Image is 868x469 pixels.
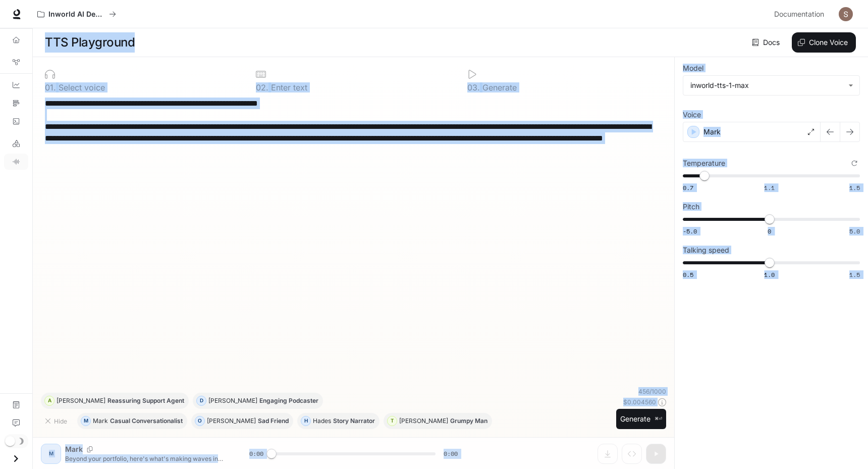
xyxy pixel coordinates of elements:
[764,270,775,279] span: 1.0
[388,413,397,429] div: T
[768,227,771,236] span: 0
[195,413,204,429] div: O
[683,111,701,118] p: Voice
[836,4,856,24] button: User avatar
[4,397,28,413] a: Documentation
[45,393,54,409] div: A
[4,113,28,129] a: Logs
[4,154,28,170] a: TTS Playground
[683,76,859,95] div: inworld-tts-1-max
[683,227,697,236] span: -5.0
[399,418,448,424] p: [PERSON_NAME]
[56,83,105,91] p: Select voice
[4,54,28,70] a: Graph Registry
[623,398,656,406] p: $ 0.004560
[191,413,293,429] button: O[PERSON_NAME]Sad Friend
[849,158,860,169] button: Reset to default
[683,270,693,279] span: 0.5
[683,183,693,192] span: 0.7
[450,418,487,424] p: Grumpy Man
[208,398,257,404] p: [PERSON_NAME]
[77,413,187,429] button: MMarkCasual Conversationalist
[93,418,108,424] p: Mark
[770,4,832,24] a: Documentation
[258,418,289,424] p: Sad Friend
[45,83,56,91] p: 0 1 .
[616,409,666,430] button: Generate⌘⏎
[683,65,703,72] p: Model
[4,135,28,152] a: LLM Playground
[45,32,135,53] h1: TTS Playground
[683,203,699,210] p: Pitch
[480,83,517,91] p: Generate
[41,393,189,409] button: A[PERSON_NAME]Reassuring Support Agent
[301,413,310,429] div: H
[313,418,331,424] p: Hades
[5,435,15,446] span: Dark mode toggle
[259,398,318,404] p: Engaging Podcaster
[33,4,121,24] button: All workspaces
[41,413,73,429] button: Hide
[774,8,824,21] span: Documentation
[4,77,28,93] a: Dashboards
[683,160,725,167] p: Temperature
[207,418,256,424] p: [PERSON_NAME]
[4,415,28,431] a: Feedback
[703,127,721,137] p: Mark
[107,398,184,404] p: Reassuring Support Agent
[750,32,784,53] a: Docs
[849,227,860,236] span: 5.0
[690,80,843,90] div: inworld-tts-1-max
[110,418,183,424] p: Casual Conversationalist
[655,416,662,422] p: ⌘⏎
[384,413,492,429] button: T[PERSON_NAME]Grumpy Man
[849,183,860,192] span: 1.5
[256,83,268,91] p: 0 2 .
[193,393,323,409] button: D[PERSON_NAME]Engaging Podcaster
[792,32,856,53] button: Clone Voice
[839,7,853,21] img: User avatar
[467,83,480,91] p: 0 3 .
[764,183,775,192] span: 1.1
[4,95,28,111] a: Traces
[57,398,105,404] p: [PERSON_NAME]
[268,83,307,91] p: Enter text
[48,10,105,19] p: Inworld AI Demos
[197,393,206,409] div: D
[4,32,28,48] a: Overview
[638,387,666,396] p: 456 / 1000
[297,413,379,429] button: HHadesStory Narrator
[5,448,27,469] button: Open drawer
[683,247,729,254] p: Talking speed
[849,270,860,279] span: 1.5
[81,413,90,429] div: M
[333,418,375,424] p: Story Narrator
